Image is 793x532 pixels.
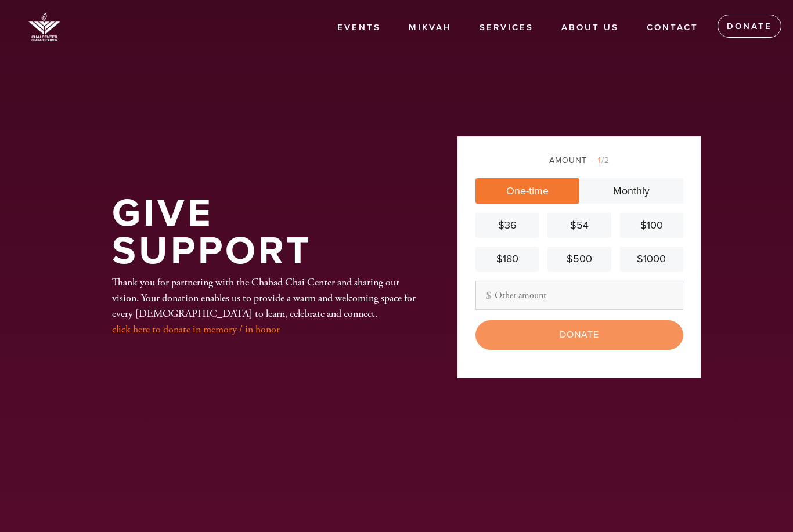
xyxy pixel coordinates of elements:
[547,213,611,238] a: $54
[475,247,539,272] a: $180
[329,17,390,39] a: Events
[547,247,611,272] a: $500
[475,281,683,310] input: Other amount
[471,17,542,39] a: Services
[552,251,606,267] div: $500
[591,155,610,165] span: /2
[112,195,420,270] h1: Give Support
[552,218,606,233] div: $54
[718,15,781,38] a: Donate
[620,213,683,238] a: $100
[625,218,679,233] div: $100
[475,213,539,238] a: $36
[475,178,579,204] a: One-time
[598,155,601,165] span: 1
[400,17,460,39] a: Mikvah
[553,17,628,39] a: About Us
[625,251,679,267] div: $1000
[475,154,683,167] div: Amount
[579,178,683,204] a: Monthly
[17,6,71,48] img: image%20%281%29.png
[638,17,707,39] a: Contact
[480,251,534,267] div: $180
[480,218,534,233] div: $36
[620,247,683,272] a: $1000
[112,274,420,337] div: Thank you for partnering with the Chabad Chai Center and sharing our vision. Your donation enable...
[112,323,280,336] a: click here to donate in memory / in honor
